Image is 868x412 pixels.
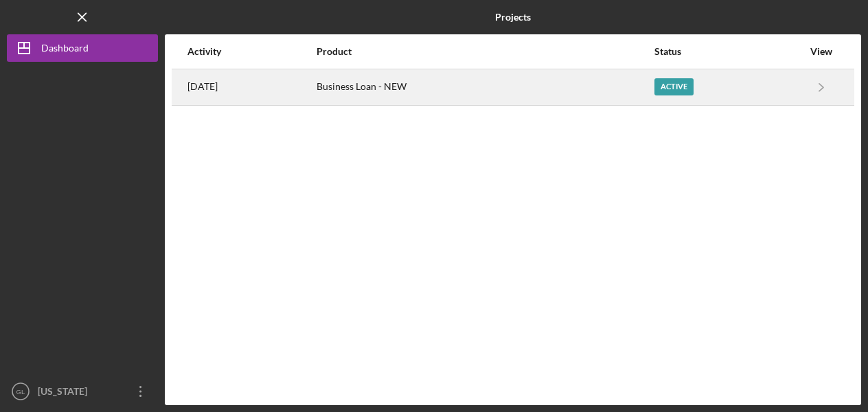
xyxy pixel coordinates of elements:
[654,78,694,95] div: Active
[41,34,89,65] div: Dashboard
[187,46,315,57] div: Activity
[654,46,803,57] div: Status
[187,81,218,92] time: 2025-08-19 15:58
[317,46,652,57] div: Product
[317,70,652,104] div: Business Loan - NEW
[7,378,158,405] button: GL[US_STATE][PERSON_NAME]
[495,12,531,23] b: Projects
[804,46,838,57] div: View
[7,34,158,62] button: Dashboard
[16,388,25,396] text: GL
